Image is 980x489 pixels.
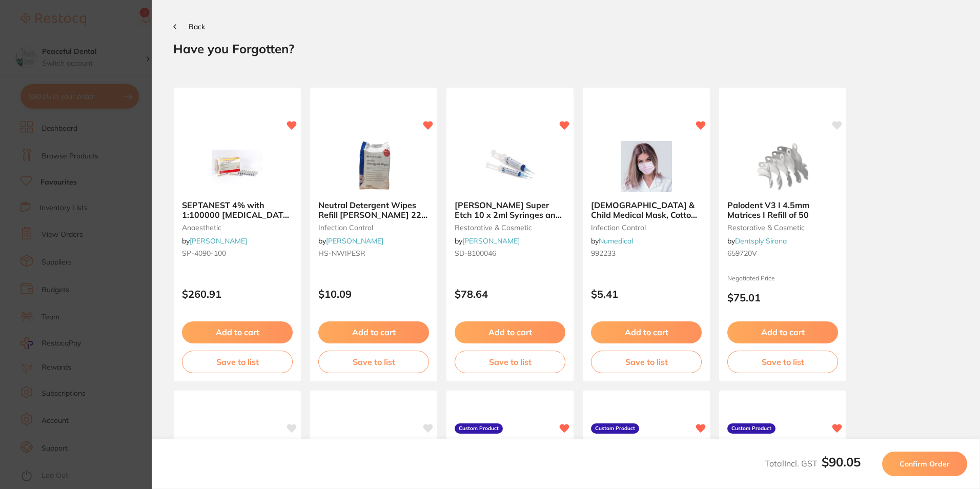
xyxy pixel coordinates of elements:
[455,288,565,300] p: $78.64
[822,454,861,470] b: $90.05
[735,236,787,246] a: Dentsply Sirona
[318,288,429,300] p: $10.09
[591,249,702,257] small: 992233
[190,236,247,246] a: [PERSON_NAME]
[340,141,407,192] img: Neutral Detergent Wipes Refill HENRY SCHEIN 220 pack
[455,321,565,343] button: Add to cart
[182,321,293,343] button: Add to cart
[45,180,182,189] p: Message from Restocq, sent Just now
[173,23,205,31] button: Back
[765,458,861,468] span: Total Incl. GST
[455,351,565,373] button: Save to list
[45,22,182,176] div: Message content
[455,249,565,257] small: SD-8100046
[727,321,838,343] button: Add to cart
[318,223,429,232] small: infection control
[45,22,182,103] div: Hi [PERSON_NAME], Starting [DATE], we’re making some updates to our product offerings on the Rest...
[591,321,702,343] button: Add to cart
[727,249,838,257] small: 659720V
[318,351,429,373] button: Save to list
[182,200,293,219] b: SEPTANEST 4% with 1:100000 adrenalin 2.2ml 2xBox 50 GOLD
[189,22,205,31] span: Back
[182,236,247,246] span: by
[204,141,271,192] img: SEPTANEST 4% with 1:100000 adrenalin 2.2ml 2xBox 50 GOLD
[318,200,429,219] b: Neutral Detergent Wipes Refill HENRY SCHEIN 220 pack
[613,141,680,192] img: Lady & Child Medical Mask, Cotton Inner Layer, 3-Ply
[455,423,503,434] label: Custom Product
[727,351,838,373] button: Save to list
[182,288,293,300] p: $260.91
[182,351,293,373] button: Save to list
[591,223,702,232] small: infection control
[45,163,182,223] div: Simply reply to this message and we’ll be in touch to guide you through these next steps. We are ...
[182,223,293,232] small: anaesthetic
[727,223,838,232] small: restorative & cosmetic
[477,141,543,192] img: HENRY SCHEIN Super Etch 10 x 2ml Syringes and 50 Tips
[749,141,816,192] img: Palodent V3 I 4.5mm Matrices I Refill of 50
[455,200,565,219] b: HENRY SCHEIN Super Etch 10 x 2ml Syringes and 50 Tips
[727,200,838,219] b: Palodent V3 I 4.5mm Matrices I Refill of 50
[173,41,958,56] h2: Have you Forgotten?
[462,236,520,246] a: [PERSON_NAME]
[727,275,838,282] small: Negotiated Price
[23,25,39,41] img: Profile image for Restocq
[15,15,190,196] div: message notification from Restocq, Just now. Hi Ella, Starting 11 August, we’re making some updat...
[591,236,633,246] span: by
[45,108,182,158] div: We’re committed to ensuring a smooth transition for you! Our team is standing by to help you with...
[318,249,429,257] small: HS-NWIPESR
[591,423,639,434] label: Custom Product
[455,223,565,232] small: restorative & cosmetic
[591,288,702,300] p: $5.41
[900,459,950,468] span: Confirm Order
[882,452,967,476] button: Confirm Order
[591,351,702,373] button: Save to list
[727,423,775,434] label: Custom Product
[727,292,838,303] p: $75.01
[599,236,633,246] a: Numedical
[326,236,383,246] a: [PERSON_NAME]
[182,249,293,257] small: SP-4090-100
[727,236,787,246] span: by
[318,321,429,343] button: Add to cart
[318,236,383,246] span: by
[591,200,702,219] b: Lady & Child Medical Mask, Cotton Inner Layer, 3-Ply
[455,236,520,246] span: by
